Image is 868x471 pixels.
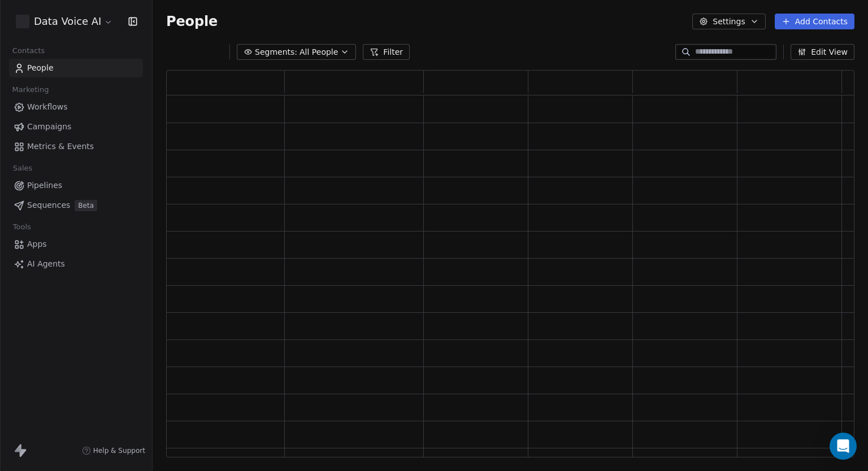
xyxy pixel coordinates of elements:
[27,121,71,133] span: Campaigns
[9,137,143,156] a: Metrics & Events
[9,235,143,254] a: Apps
[27,141,94,152] span: Metrics & Events
[27,101,68,113] span: Workflows
[9,196,143,215] a: SequencesBeta
[692,14,765,29] button: Settings
[7,42,50,59] span: Contacts
[363,44,410,60] button: Filter
[93,446,145,455] span: Help & Support
[9,176,143,195] a: Pipelines
[7,81,54,98] span: Marketing
[27,238,47,250] span: Apps
[830,433,857,460] div: Open Intercom Messenger
[34,14,101,29] span: Data Voice AI
[775,14,854,29] button: Add Contacts
[9,59,143,77] a: People
[8,160,37,177] span: Sales
[14,12,115,31] button: Data Voice AI
[9,117,143,136] a: Campaigns
[300,46,338,58] span: All People
[27,199,70,211] span: Sequences
[9,98,143,116] a: Workflows
[82,446,145,455] a: Help & Support
[166,13,218,30] span: People
[27,180,62,191] span: Pipelines
[255,46,297,58] span: Segments:
[8,219,36,236] span: Tools
[27,62,54,74] span: People
[75,200,97,211] span: Beta
[9,255,143,273] a: AI Agents
[27,258,65,270] span: AI Agents
[791,44,854,60] button: Edit View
